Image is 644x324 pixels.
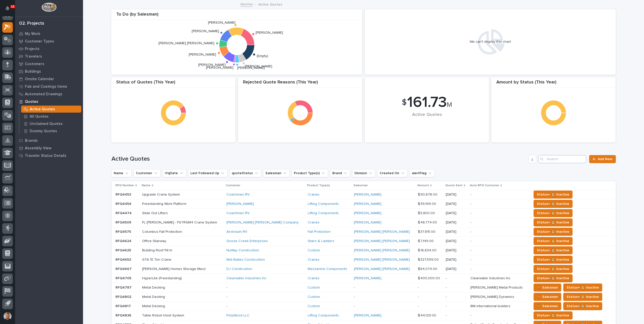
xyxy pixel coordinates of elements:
a: Custom [308,248,320,253]
a: My Work [15,30,83,37]
button: Status→ ⏳ Inactive [534,246,573,254]
text: [PERSON_NAME] [256,31,283,35]
a: Customer Types [15,37,83,45]
p: Product Type(s) [307,183,330,188]
p: - [446,286,466,290]
tr: RFQ4705RFQ4705 HyperLite (Freestanding)HyperLite (Freestanding) Clearwater Industries Inc Cranes ... [111,274,616,283]
p: - [446,276,466,281]
span: 🧍 Salesman [537,285,558,291]
button: rfqDate [163,169,186,177]
button: alertFlag [410,169,435,177]
p: Buildings [25,69,41,74]
p: Metal Decking [142,285,166,290]
button: Status→ ⏳ Inactive [534,228,573,236]
a: All Quotes [19,113,83,120]
a: Unclaimed Quotes [19,120,83,127]
button: Status→ ⏳ Inactive [534,311,573,319]
a: [PERSON_NAME] [354,276,381,281]
p: [DATE] [446,267,466,271]
a: Clearwater Industries Inc [226,276,266,281]
a: Onsite Calendar [15,75,83,83]
p: RFQ4624 [115,238,132,243]
span: 🧍 Salesman [537,303,558,309]
p: - [446,295,466,299]
tr: RFQ4624RFQ4624 Office StairwayOffice Stairway Goose Creek Enterprises Stairs & Ladders [PERSON_NA... [111,237,616,246]
p: - [354,304,414,308]
p: RFQ4625 [115,247,132,253]
p: RFQ4454 [115,201,132,206]
button: Status→ ⏳ Inactive [534,274,573,282]
p: Unclaimed Quotes [30,122,63,126]
p: [DATE] [446,248,466,253]
a: Cranes [308,276,319,281]
a: [PERSON_NAME] [PERSON_NAME] [354,239,410,243]
span: 🧍 Salesman [537,294,558,300]
p: Projects [25,47,39,51]
button: 🧍 Salesman [534,293,561,301]
button: Salesman [263,169,290,177]
a: Coachmen RV [226,211,250,215]
p: RFQ4509 [115,219,132,225]
button: 🧍 Salesman [534,302,561,310]
tr: RFQ4509RFQ4509 FL [PERSON_NAME] - FSTRGM4 Crane SystemFL [PERSON_NAME] - FSTRGM4 Crane System [PE... [111,218,616,227]
p: - [226,286,304,290]
tr: RFQ4787RFQ4787 Metal DeckingMetal Decking -Custom --- -[PERSON_NAME] Metal Products[PERSON_NAME] ... [111,283,616,292]
a: Fall Protection [308,230,331,234]
p: $ 90,676.00 [418,192,438,197]
span: Status→ ⏳ Inactive [537,266,569,272]
button: Status→ ⏳ Inactive [563,293,602,301]
p: $ 37,815.00 [418,229,436,234]
a: Cranes [308,220,319,225]
p: $ 44,129.00 [418,312,437,318]
button: Status→ ⏳ Inactive [563,284,602,292]
p: [PERSON_NAME] Homes Storage Mezz [142,266,207,271]
p: - [418,303,420,308]
tr: RFQ4454RFQ4454 Freestanding Work PlatformFreestanding Work Platform [PERSON_NAME] Lifting Compone... [111,199,616,209]
a: [PERSON_NAME] [PERSON_NAME] Company [226,220,299,225]
p: Salesman [353,183,368,188]
tr: RFQ4653RFQ4653 GTA 15 Ton CraneGTA 15 Ton Crane Mid-States Construction Cranes [PERSON_NAME] [PER... [111,255,616,264]
p: - [446,304,466,308]
span: Status→ ⏳ Inactive [537,247,569,253]
a: Mid-States Construction [226,258,265,262]
a: PolyWood LLC [226,313,250,318]
p: RFQ4836 [115,312,132,318]
div: To Do (by Salesman) [111,12,362,20]
p: Travelers [25,54,42,59]
a: Automated Drawings [15,90,83,98]
a: Quotes [240,1,253,7]
p: Clearwater Industries Inc [470,275,511,281]
a: Add New [589,155,616,163]
a: Cranes [308,193,319,197]
a: Active Quotes [19,106,83,113]
p: [PERSON_NAME] Dynamics [470,294,515,299]
a: [PERSON_NAME] [354,220,381,225]
a: Fab and Coatings Items [15,83,83,90]
a: Traveler Status Details [15,152,83,159]
p: [DATE] [446,239,466,243]
a: Customers [15,60,83,68]
p: Freestanding Work Platform [142,201,187,206]
a: Projects [15,45,83,53]
p: - [226,295,304,299]
span: $ [402,98,407,107]
a: [PERSON_NAME] [PERSON_NAME] [354,258,410,262]
p: - [226,304,304,308]
text: [PERSON_NAME] [198,63,225,67]
input: Search [538,155,586,163]
a: Brands [15,137,83,144]
p: RFQ Number [115,183,134,188]
p: - [470,210,472,215]
tr: RFQ4817RFQ4817 Metal DeckingMetal Decking -Custom --- -BM international buildersBM international ... [111,302,616,311]
span: Status→ ⏳ Inactive [567,294,599,300]
p: [DATE] [446,258,466,262]
p: Onsite Calendar [25,77,54,81]
a: Lifting Components [308,211,339,215]
p: Building Roof Fill In [142,247,173,253]
p: $ 400,000.00 [418,275,441,281]
a: [PERSON_NAME] [354,211,381,215]
button: Product Type(s) [292,169,328,177]
div: Status of Quotes (This Year) [111,80,235,88]
div: 02. Projects [19,21,44,26]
